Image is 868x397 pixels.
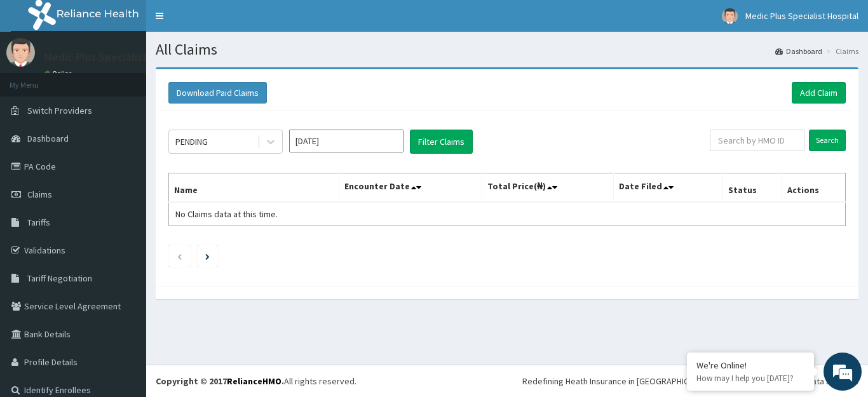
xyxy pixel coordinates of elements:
[696,360,804,371] div: We're Online!
[710,130,804,151] input: Search by HMO ID
[44,69,75,78] a: Online
[177,250,182,262] a: Previous page
[482,173,614,203] th: Total Price(₦)
[175,208,278,220] span: No Claims data at this time.
[205,250,210,262] a: Next page
[146,365,868,397] footer: All rights reserved.
[722,8,738,24] img: User Image
[227,375,281,387] a: RelianceHMO
[782,173,845,203] th: Actions
[175,135,208,148] div: PENDING
[6,38,35,67] img: User Image
[27,273,92,284] span: Tariff Negotiation
[792,82,846,104] a: Add Claim
[27,133,69,144] span: Dashboard
[27,189,52,200] span: Claims
[775,46,822,57] a: Dashboard
[824,46,858,57] li: Claims
[27,105,92,116] span: Switch Providers
[614,173,723,203] th: Date Filed
[44,51,192,63] p: Medic Plus Specialist Hospital
[289,130,403,152] input: Select Month and Year
[156,41,858,58] h1: All Claims
[410,130,473,154] button: Filter Claims
[522,375,858,387] div: Redefining Heath Insurance in [GEOGRAPHIC_DATA] using Telemedicine and Data Science!
[27,217,50,228] span: Tariffs
[168,82,267,104] button: Download Paid Claims
[169,173,339,203] th: Name
[339,173,482,203] th: Encounter Date
[723,173,782,203] th: Status
[156,375,284,387] strong: Copyright © 2017 .
[745,10,858,22] span: Medic Plus Specialist Hospital
[809,130,846,151] input: Search
[696,373,804,384] p: How may I help you today?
